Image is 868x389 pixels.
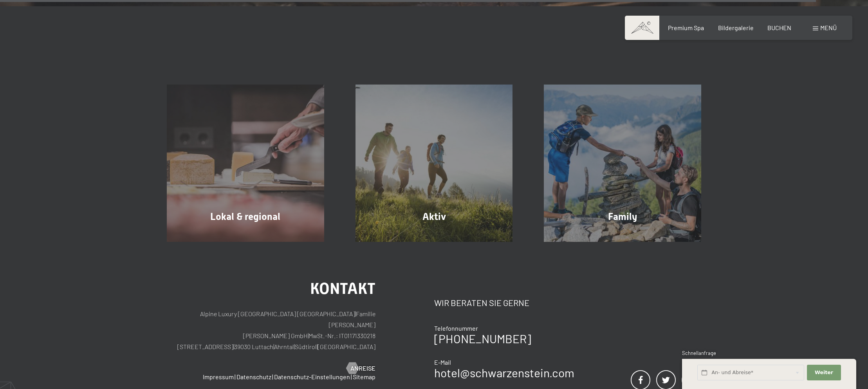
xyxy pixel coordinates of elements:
[235,373,236,380] span: |
[528,85,717,242] a: Südtiroler Küche im Hotel Schwarzenstein genießen Family
[353,373,375,380] a: Sitemap
[236,373,271,380] a: Datenschutz
[668,24,704,31] a: Premium Spa
[233,343,234,350] span: |
[151,85,340,242] a: Südtiroler Küche im Hotel Schwarzenstein genießen Lokal & regional
[434,331,531,346] a: [PHONE_NUMBER]
[351,373,352,380] span: |
[340,85,529,242] a: Südtiroler Küche im Hotel Schwarzenstein genießen Aktiv
[317,343,318,350] span: |
[422,211,446,222] span: Aktiv
[682,350,716,356] span: Schnellanfrage
[718,24,754,31] a: Bildergalerie
[820,24,837,31] span: Menü
[210,211,280,222] span: Lokal & regional
[273,343,274,350] span: |
[434,366,574,380] a: hotel@schwarzenstein.com
[434,297,529,308] span: Wir beraten Sie gerne
[807,365,841,381] button: Weiter
[434,324,478,332] span: Telefonnummer
[167,308,375,352] p: Alpine Luxury [GEOGRAPHIC_DATA] [GEOGRAPHIC_DATA] Familie [PERSON_NAME] [PERSON_NAME] GmbH MwSt.-...
[203,373,234,380] a: Impressum
[310,279,375,298] span: Kontakt
[350,364,375,373] span: Anreise
[294,343,295,350] span: |
[767,24,791,31] a: BUCHEN
[355,310,356,317] span: |
[308,332,309,339] span: |
[274,373,350,380] a: Datenschutz-Einstellungen
[434,358,451,366] span: E-Mail
[815,369,833,376] span: Weiter
[346,364,375,373] a: Anreise
[608,211,637,222] span: Family
[272,373,273,380] span: |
